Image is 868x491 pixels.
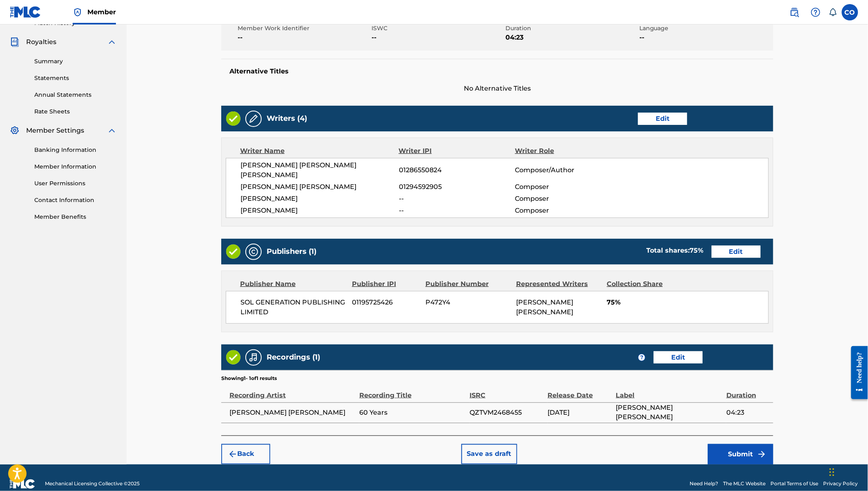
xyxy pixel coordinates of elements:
div: Publisher IPI [352,279,419,289]
button: Edit [712,246,761,258]
img: Writers [249,114,258,124]
button: Save as draft [461,444,517,464]
button: Edit [654,351,703,364]
img: Recordings [249,353,258,362]
span: 75% [607,298,768,307]
div: Writer IPI [399,146,515,156]
span: -- [372,33,503,42]
button: Submit [708,444,773,464]
span: [PERSON_NAME] [PERSON_NAME] [229,408,355,418]
span: Duration [505,24,637,33]
span: -- [639,33,771,42]
div: Drag [830,460,835,484]
div: Help [808,4,824,20]
a: Annual Statements [34,91,117,99]
div: Writer Name [240,146,399,156]
img: MLC Logo [10,6,41,18]
span: Composer [515,206,621,216]
img: f7272a7cc735f4ea7f67.svg [757,449,767,459]
img: expand [107,126,117,136]
a: Privacy Policy [823,480,858,488]
button: Back [221,444,270,464]
span: [DATE] [548,408,612,418]
span: SOL GENERATION PUBLISHING LIMITED [240,298,346,317]
img: Royalties [10,37,20,47]
h5: Alternative Titles [229,67,765,76]
span: ? [639,354,645,361]
a: Rate Sheets [34,107,117,116]
h5: Recordings (1) [267,353,320,362]
span: [PERSON_NAME] [PERSON_NAME] [516,298,573,316]
a: Banking Information [34,146,117,154]
span: Mechanical Licensing Collective © 2025 [45,480,140,488]
span: 01294592905 [399,182,515,192]
span: Composer [515,194,621,204]
a: Statements [34,74,117,82]
span: Member Work Identifier [238,24,369,33]
img: help [811,7,821,17]
span: [PERSON_NAME] [240,194,399,204]
span: Member [87,7,116,17]
img: Valid [226,244,240,259]
span: 01195725426 [352,298,420,307]
div: Recording Artist [229,382,355,400]
img: Valid [226,350,240,364]
div: Total shares: [646,246,703,255]
a: Contact Information [34,196,117,204]
div: Represented Writers [516,279,601,289]
a: Need Help? [690,480,719,488]
iframe: Resource Center [845,340,868,406]
span: [PERSON_NAME] [PERSON_NAME] [PERSON_NAME] [240,160,399,180]
div: Collection Share [607,279,686,289]
img: 7ee5dd4eb1f8a8e3ef2f.svg [228,449,238,459]
iframe: Chat Widget [827,452,868,491]
p: Showing 1 - 1 of 1 results [221,375,277,382]
img: Valid [226,111,240,126]
span: [PERSON_NAME] [PERSON_NAME] [616,403,722,422]
span: 60 Years [359,408,465,418]
div: Publisher Number [425,279,510,289]
span: Composer [515,182,621,192]
div: ISRC [470,382,543,400]
span: 04:23 [726,408,769,418]
a: User Permissions [34,179,117,188]
div: Writer Role [515,146,621,156]
div: Duration [726,382,769,400]
span: Member Settings [26,126,84,136]
span: 01286550824 [399,165,515,175]
div: Recording Title [359,382,465,400]
div: Publisher Name [240,279,346,289]
div: Release Date [548,382,612,400]
div: Label [616,382,722,400]
button: Edit [638,113,687,125]
span: 04:23 [505,33,637,42]
a: Member Information [34,162,117,171]
img: search [790,7,799,17]
a: The MLC Website [723,480,766,488]
span: -- [238,33,369,42]
a: Portal Terms of Use [771,480,819,488]
div: Notifications [829,8,837,16]
span: [PERSON_NAME] [240,206,399,216]
img: Member Settings [10,126,20,136]
span: -- [399,206,515,216]
span: [PERSON_NAME] [PERSON_NAME] [240,182,399,192]
span: P472Y4 [425,298,510,307]
a: Public Search [786,4,803,20]
h5: Publishers (1) [267,247,316,256]
span: -- [399,194,515,204]
img: Publishers [249,247,258,257]
span: No Alternative Titles [221,84,773,93]
span: ISWC [372,24,503,33]
a: Member Benefits [34,213,117,221]
img: expand [107,37,117,47]
img: Top Rightsholder [73,7,82,17]
span: Language [639,24,771,33]
a: Summary [34,57,117,66]
span: Composer/Author [515,165,621,175]
h5: Writers (4) [267,114,307,123]
span: 75 % [690,247,703,254]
